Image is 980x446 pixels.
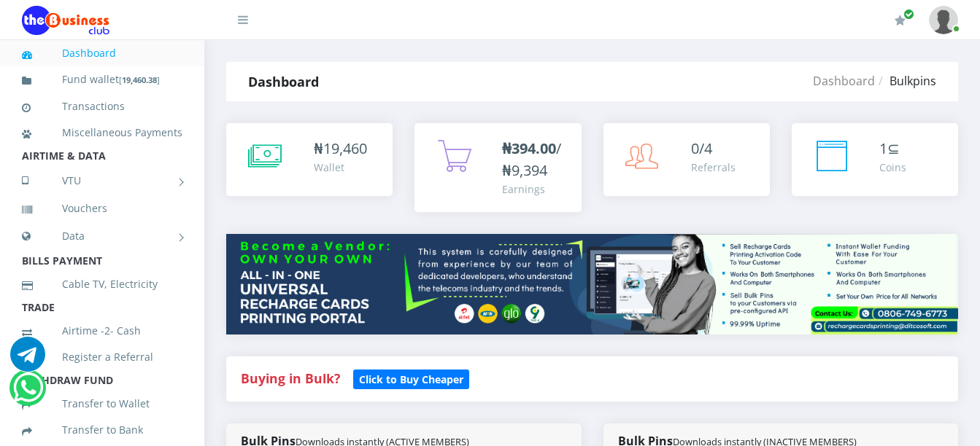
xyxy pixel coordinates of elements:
[22,90,182,123] a: Transactions
[691,160,736,175] div: Referrals
[22,192,182,225] a: Vouchers
[502,138,556,158] b: ₦394.00
[22,267,182,301] a: Cable TV, Electricity
[353,369,469,387] a: Click to Buy Cheaper
[22,63,182,97] a: Fund wallet[19,460.38]
[603,123,770,196] a: 0/4 Referrals
[241,369,340,387] strong: Buying in Bulk?
[314,160,367,175] div: Wallet
[22,340,182,374] a: Register a Referral
[502,181,566,197] div: Earnings
[22,36,182,70] a: Dashboard
[359,372,463,386] b: Click to Buy Cheaper
[813,73,875,89] a: Dashboard
[22,163,182,199] a: VTU
[22,314,182,348] a: Airtime -2- Cash
[929,6,958,34] img: User
[879,138,887,158] span: 1
[691,138,712,158] span: 0/4
[13,381,43,405] a: Chat for support
[314,138,367,160] div: ₦
[10,348,45,372] a: Chat for support
[22,6,109,35] img: Logo
[22,116,182,149] a: Miscellaneous Payments
[903,9,914,20] span: Renew/Upgrade Subscription
[879,160,906,175] div: Coins
[122,74,157,85] b: 19,460.38
[895,15,906,26] i: Renew/Upgrade Subscription
[22,387,182,420] a: Transfer to Wallet
[323,138,367,158] span: 19,460
[226,123,393,196] a: ₦19,460 Wallet
[879,138,906,160] div: ⊆
[502,138,561,180] span: /₦9,394
[119,74,160,85] small: [ ]
[414,123,581,212] a: ₦394.00/₦9,394 Earnings
[875,72,936,90] li: Bulkpins
[248,73,319,90] strong: Dashboard
[226,234,958,334] img: multitenant_rcp.png
[22,218,182,254] a: Data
